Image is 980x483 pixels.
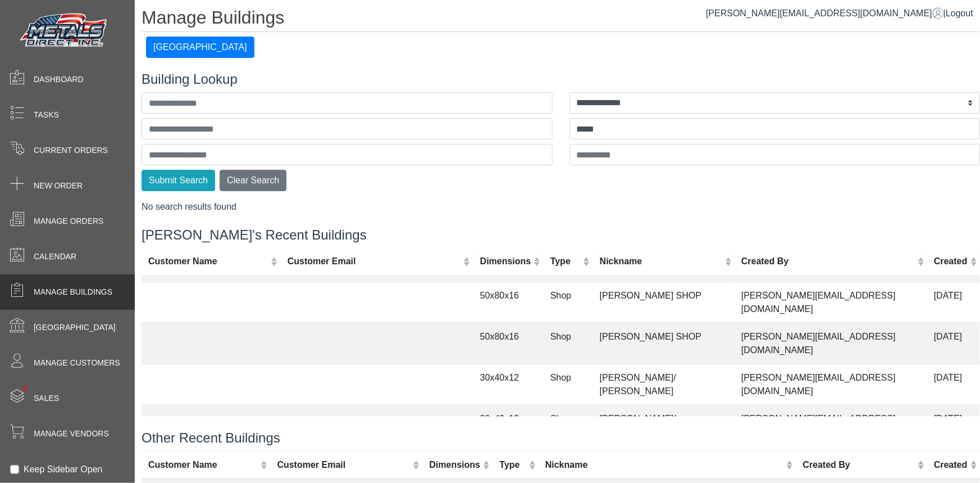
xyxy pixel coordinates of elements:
[500,458,526,472] div: Type
[593,364,735,405] td: [PERSON_NAME]/ [PERSON_NAME]
[934,458,968,472] div: Created
[927,405,980,446] td: [DATE]
[24,463,103,476] label: Keep Sidebar Open
[544,282,593,323] td: Shop
[735,405,927,446] td: [PERSON_NAME][EMAIL_ADDRESS][DOMAIN_NAME]
[142,170,215,191] button: Submit Search
[927,282,980,323] td: [DATE]
[600,255,722,268] div: Nickname
[429,458,480,472] div: Dimensions
[146,42,254,52] a: [GEOGRAPHIC_DATA]
[735,364,927,405] td: [PERSON_NAME][EMAIL_ADDRESS][DOMAIN_NAME]
[735,323,927,364] td: [PERSON_NAME][EMAIL_ADDRESS][DOMAIN_NAME]
[142,200,980,214] div: No search results found
[706,8,943,18] a: [PERSON_NAME][EMAIL_ADDRESS][DOMAIN_NAME]
[593,405,735,446] td: [PERSON_NAME]/ [PERSON_NAME]
[544,405,593,446] td: Shop
[741,255,915,268] div: Created By
[142,7,980,32] h1: Manage Buildings
[34,145,108,156] span: Current Orders
[735,282,927,323] td: [PERSON_NAME][EMAIL_ADDRESS][DOMAIN_NAME]
[148,255,268,268] div: Customer Name
[34,392,59,404] span: Sales
[927,364,980,405] td: [DATE]
[545,458,783,472] div: Nickname
[946,8,973,18] span: Logout
[34,74,84,85] span: Dashboard
[220,170,286,191] button: Clear Search
[17,10,112,52] img: Metals Direct Inc Logo
[473,364,544,405] td: 30x40x12
[473,282,544,323] td: 50x80x16
[473,405,544,446] td: 30x40x12
[148,458,258,472] div: Customer Name
[803,458,915,472] div: Created By
[34,322,116,333] span: [GEOGRAPHIC_DATA]
[34,251,76,263] span: Calendar
[544,364,593,405] td: Shop
[550,255,581,268] div: Type
[34,428,109,440] span: Manage Vendors
[934,255,968,268] div: Created
[142,71,980,88] h4: Building Lookup
[544,323,593,364] td: Shop
[34,215,103,227] span: Manage Orders
[277,458,410,472] div: Customer Email
[34,357,120,369] span: Manage Customers
[142,430,980,446] h4: Other Recent Buildings
[288,255,461,268] div: Customer Email
[473,323,544,364] td: 50x80x16
[11,371,39,407] span: •
[593,282,735,323] td: [PERSON_NAME] SHOP
[34,180,83,192] span: New Order
[927,323,980,364] td: [DATE]
[706,7,973,20] div: |
[480,255,531,268] div: Dimensions
[34,286,112,298] span: Manage Buildings
[146,37,254,58] button: [GEOGRAPHIC_DATA]
[34,109,59,121] span: Tasks
[142,227,980,243] h4: [PERSON_NAME]'s Recent Buildings
[593,323,735,364] td: [PERSON_NAME] SHOP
